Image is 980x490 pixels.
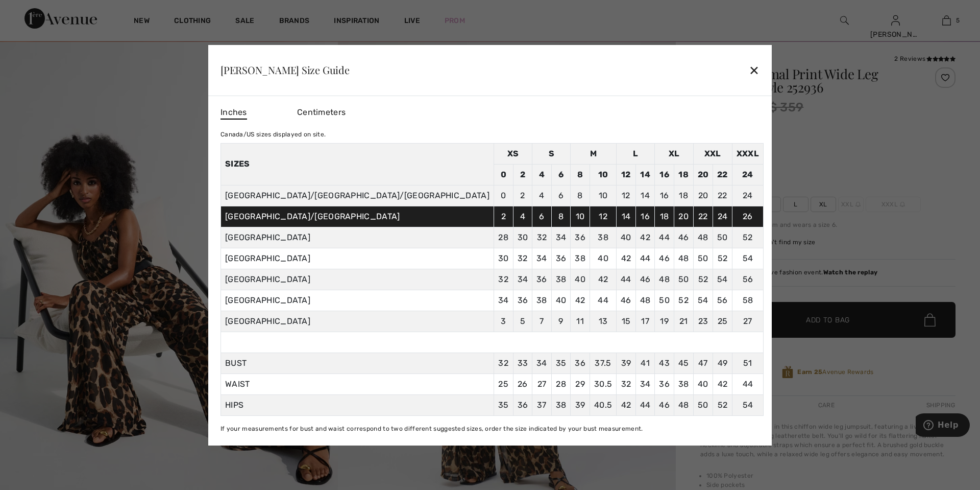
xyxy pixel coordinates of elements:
[718,358,728,368] span: 49
[532,311,552,332] td: 7
[674,311,693,332] td: 21
[743,400,753,410] span: 54
[640,400,651,410] span: 44
[513,269,532,290] td: 34
[732,269,763,290] td: 56
[537,400,547,410] span: 37
[655,143,693,164] td: XL
[571,164,590,185] td: 8
[494,269,513,290] td: 32
[718,400,728,410] span: 52
[556,379,566,389] span: 28
[590,227,616,248] td: 38
[743,358,752,368] span: 51
[220,227,494,248] td: [GEOGRAPHIC_DATA]
[551,164,571,185] td: 6
[617,290,636,311] td: 46
[556,400,567,410] span: 38
[635,248,655,269] td: 44
[713,206,732,227] td: 24
[732,311,763,332] td: 27
[590,248,616,269] td: 40
[635,185,655,206] td: 14
[297,107,346,117] span: Centimeters
[693,248,713,269] td: 50
[732,290,763,311] td: 58
[532,227,552,248] td: 32
[590,164,616,185] td: 10
[621,400,631,410] span: 42
[693,164,713,185] td: 20
[571,206,590,227] td: 10
[498,400,509,410] span: 35
[594,379,612,389] span: 30.5
[494,248,513,269] td: 30
[713,185,732,206] td: 22
[713,164,732,185] td: 22
[537,379,547,389] span: 27
[617,206,636,227] td: 14
[594,400,612,410] span: 40.5
[674,290,693,311] td: 52
[220,185,494,206] td: [GEOGRAPHIC_DATA]/[GEOGRAPHIC_DATA]/[GEOGRAPHIC_DATA]
[532,164,552,185] td: 4
[640,379,651,389] span: 34
[551,269,571,290] td: 38
[678,379,689,389] span: 38
[532,269,552,290] td: 36
[556,358,567,368] span: 35
[698,358,708,368] span: 47
[635,311,655,332] td: 17
[575,400,585,410] span: 39
[713,248,732,269] td: 52
[513,164,532,185] td: 2
[498,379,508,389] span: 25
[674,206,693,227] td: 20
[220,65,350,75] div: [PERSON_NAME] Size Guide
[621,358,631,368] span: 39
[693,206,713,227] td: 22
[655,227,674,248] td: 44
[498,358,508,368] span: 32
[571,269,590,290] td: 40
[678,358,689,368] span: 45
[532,248,552,269] td: 34
[635,269,655,290] td: 46
[494,164,513,185] td: 0
[571,311,590,332] td: 11
[518,400,528,410] span: 36
[220,269,494,290] td: [GEOGRAPHIC_DATA]
[595,358,611,368] span: 37.5
[513,248,532,269] td: 32
[220,424,764,433] div: If your measurements for bust and waist correspond to two different suggested sizes, order the si...
[713,311,732,332] td: 25
[678,400,689,410] span: 48
[220,143,494,185] th: Sizes
[674,185,693,206] td: 18
[494,311,513,332] td: 3
[659,400,670,410] span: 46
[698,400,708,410] span: 50
[617,227,636,248] td: 40
[513,185,532,206] td: 2
[743,379,753,389] span: 44
[571,227,590,248] td: 36
[617,248,636,269] td: 42
[551,248,571,269] td: 36
[575,379,585,389] span: 29
[617,269,636,290] td: 44
[590,311,616,332] td: 13
[513,290,532,311] td: 36
[617,164,636,185] td: 12
[220,394,494,415] td: HIPS
[575,358,585,368] span: 36
[532,143,571,164] td: S
[551,311,571,332] td: 9
[732,164,763,185] td: 24
[494,227,513,248] td: 28
[571,143,617,164] td: M
[693,311,713,332] td: 23
[713,269,732,290] td: 54
[674,248,693,269] td: 48
[536,358,547,368] span: 34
